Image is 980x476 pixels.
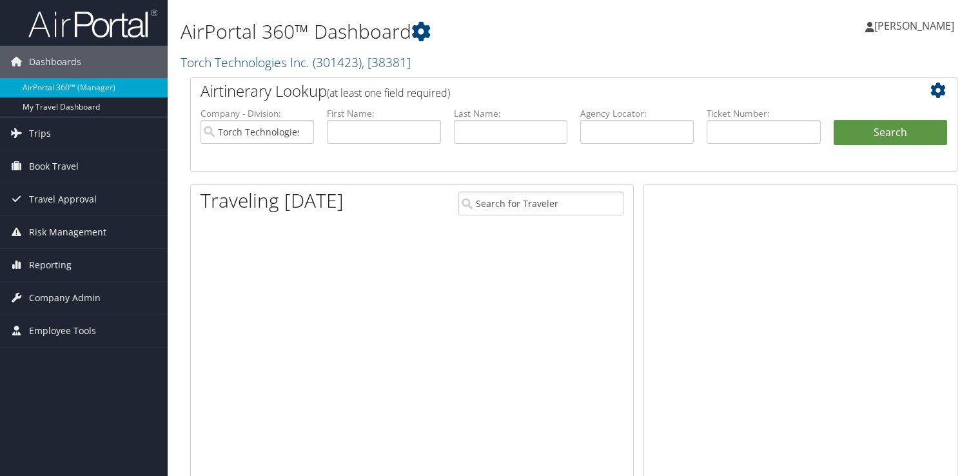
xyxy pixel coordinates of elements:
[28,8,157,39] img: airportal-logo.png
[201,187,344,214] h1: Traveling [DATE]
[29,216,106,248] span: Risk Management
[29,249,72,281] span: Reporting
[327,107,440,120] label: First Name:
[580,107,694,120] label: Agency Locator:
[181,54,411,71] a: Torch Technologies Inc.
[874,19,954,33] span: [PERSON_NAME]
[362,54,411,71] span: , [ 38381 ]
[29,117,51,150] span: Trips
[29,282,101,314] span: Company Admin
[313,54,362,71] span: ( 301423 )
[454,107,567,120] label: Last Name:
[458,192,623,215] input: Search for Traveler
[865,6,967,45] a: [PERSON_NAME]
[181,18,705,45] h1: AirPortal 360™ Dashboard
[29,183,97,215] span: Travel Approval
[201,107,314,120] label: Company - Division:
[327,86,450,100] span: (at least one field required)
[201,80,883,102] h2: Airtinerary Lookup
[707,107,820,120] label: Ticket Number:
[29,315,96,347] span: Employee Tools
[29,150,79,183] span: Book Travel
[29,46,81,78] span: Dashboards
[834,120,947,146] button: Search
